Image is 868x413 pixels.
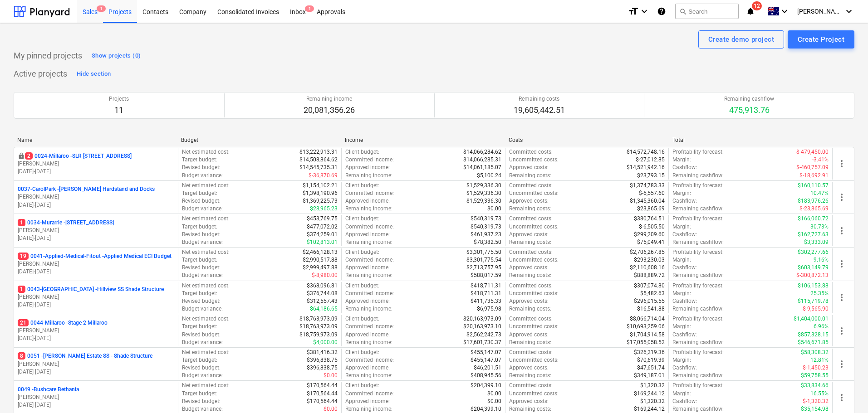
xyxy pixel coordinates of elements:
p: $-8,980.00 [312,272,338,279]
p: 0049 - Bushcare Bethania [18,386,79,394]
p: Committed costs : [509,349,553,356]
p: $14,066,284.62 [463,148,501,156]
p: $70,619.39 [637,356,665,364]
div: 0037-CarolPark -[PERSON_NAME] Hardstand and Docks[PERSON_NAME][DATE]-[DATE] [18,185,174,209]
button: Search [675,4,739,19]
p: Client budget : [345,248,379,256]
p: Active projects [14,68,67,79]
p: Remaining costs : [509,172,551,180]
p: Margin : [672,256,691,264]
p: Client budget : [345,148,379,156]
p: Client budget : [345,315,379,323]
p: $3,333.09 [804,238,829,246]
button: Show projects (0) [89,49,143,63]
p: 0044-Millaroo - Stage 2 Millaroo [18,319,108,327]
p: $-479,450.00 [796,148,829,156]
p: $1,404,000.01 [794,315,829,323]
p: $20,163,973.10 [463,323,501,330]
p: $78,382.50 [474,238,501,246]
p: Remaining costs : [509,238,551,246]
p: $312,557.43 [307,297,338,305]
p: $14,066,285.31 [463,156,501,164]
p: Target budget : [182,223,217,231]
p: Target budget : [182,323,217,330]
p: $166,060.72 [798,215,829,223]
p: $2,706,267.85 [630,248,665,256]
p: $381,416.32 [307,349,338,356]
i: format_size [628,6,639,17]
div: Total [672,137,829,143]
p: Projects [109,95,129,103]
p: 25.35% [810,290,829,297]
p: $418,711.31 [471,290,501,297]
p: Uncommitted costs : [509,323,559,330]
p: Profitability forecast : [672,349,724,356]
p: Budget variance : [182,172,223,180]
p: $5,100.24 [477,172,501,180]
p: $1,345,360.04 [630,197,665,205]
p: $14,521,942.16 [627,164,665,171]
p: Approved income : [345,331,390,339]
p: $3,301,775.54 [466,256,501,264]
p: Remaining costs : [509,205,551,213]
p: Profitability forecast : [672,182,724,189]
p: Remaining income : [345,305,392,313]
p: Remaining cashflow [724,95,774,103]
p: $-6,505.50 [639,223,665,231]
p: Committed costs : [509,182,553,189]
p: 0037-CarolPark - [PERSON_NAME] Hardstand and Docks [18,185,155,193]
p: $17,601,730.37 [463,339,501,346]
p: [DATE] - [DATE] [18,301,174,309]
p: Target budget : [182,256,217,264]
p: Committed income : [345,256,394,264]
span: more_vert [836,192,847,203]
p: Remaining costs [514,95,565,103]
p: $162,727.63 [798,231,829,238]
p: 0051 - [PERSON_NAME] Estate SS - Shade Structure [18,352,152,360]
span: 1 [305,5,314,12]
p: Revised budget : [182,264,221,272]
p: $1,369,225.73 [303,197,338,205]
p: $1,398,190.96 [303,189,338,197]
p: Target budget : [182,189,217,197]
div: Create demo project [708,34,774,45]
p: [DATE] - [DATE] [18,368,174,376]
p: $1,529,336.30 [466,197,501,205]
p: $368,096.81 [307,282,338,290]
i: keyboard_arrow_down [843,6,854,17]
p: $540,319.73 [471,215,501,223]
p: $453,769.75 [307,215,338,223]
p: [DATE] - [DATE] [18,234,174,242]
p: $14,572,748.16 [627,148,665,156]
p: Cashflow : [672,297,697,305]
p: $455,147.07 [471,349,501,356]
p: $14,061,185.07 [463,164,501,171]
p: Profitability forecast : [672,215,724,223]
p: Committed costs : [509,248,553,256]
p: $461,937.23 [471,231,501,238]
p: Client budget : [345,182,379,189]
p: 9.16% [814,256,829,264]
p: Committed income : [345,189,394,197]
p: $293,230.03 [634,256,665,264]
p: $546,671.85 [798,339,829,346]
p: Approved costs : [509,331,549,339]
p: $0.00 [487,205,501,213]
div: 10043-[GEOGRAPHIC_DATA] -Hillview SS Shade Structure[PERSON_NAME][DATE]-[DATE] [18,286,174,309]
p: Revised budget : [182,331,221,339]
div: Show projects (0) [92,51,141,61]
p: $16,541.88 [637,305,665,313]
p: $376,744.08 [307,290,338,297]
p: $396,838.75 [307,356,338,364]
p: $603,149.79 [798,264,829,272]
p: Revised budget : [182,197,221,205]
p: Margin : [672,156,691,164]
span: 8 [18,352,25,360]
p: $4,000.00 [313,339,338,346]
p: Net estimated cost : [182,282,230,290]
p: Budget variance : [182,205,223,213]
p: Committed income : [345,156,394,164]
p: 19,605,442.51 [514,105,565,116]
p: Net estimated cost : [182,248,230,256]
p: Margin : [672,356,691,364]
